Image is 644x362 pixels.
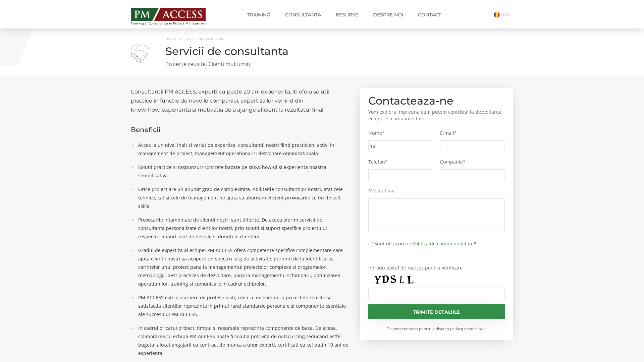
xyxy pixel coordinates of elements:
img: PM ACCESS - Echipa traineri si consultanti certificati PMP: Narciss Popescu, Mihai Olaru, Monica ... [131,8,206,21]
h1: Servicii de consultanta [131,45,513,57]
input: Trimite detaliile [368,304,505,319]
a: Consultanta [280,8,326,21]
li: Gradul de expertiza al echipei PM ACCESS ofera competente specifice complementare care ajuta clie... [135,246,350,288]
label: E-mail [440,130,504,136]
label: Mesajul tau [368,188,505,194]
span: Training și Consultanță în Project Management [131,21,219,25]
h2: Contacteaza-ne [368,96,505,105]
a: Home [165,37,176,41]
p: Proiecte reusite. Clienti multumiti. [131,60,513,68]
a: Resurse [331,8,363,21]
li: Acces la un nivel inalt si variat de expertiza, consultantii nostri fiind practicieni activi in m... [135,141,350,158]
p: Vom explora impreuna cum putem contribui la dezvoltarea echipei si companiei tale. [368,109,505,122]
a: Politica de confidentialitate [413,240,474,247]
label: Nume [368,130,433,136]
h3: Beneficii [131,126,350,133]
span: Servicii de consultanta [185,37,224,41]
li: PM ACCESS este o asociere de profesionisti, ceea ce inseamna ca proiectele reusite si satisfactia... [135,293,350,318]
a: Training și Consultanță în Project Management [131,6,219,25]
li: Provocarile intampinate de clientii nostri sunt diferite. De aceea oferim servicii de consultanta... [135,216,350,241]
label: Companie [440,159,504,165]
label: Introdu textul de mai jos pentru verificare [368,265,505,271]
li: Solutii practice si raspunsuri concrete bazate pe know-how-ul si experienta noastra semnificativa [135,163,350,180]
a: Despre noi [368,8,408,21]
img: Servicii de consultanta [131,45,148,63]
a: Contact [413,8,446,21]
img: Romana [494,12,500,18]
h2: Consultantii PM ACCESS, experti cu peste 20 ani experienta, iti ofera solutii practice in functie... [131,87,350,114]
a: Training [242,8,275,21]
small: Te vom contacta pentru a discuta pe larg nevoile tale [368,326,505,331]
li: In cadrul oricarui proiect, timpul si resursele reprezinta componente de baza. De aceea, colabora... [135,324,350,357]
a: RO [494,11,513,17]
li: Orice proiect are un anumit grad de complexitate. Abilitatile consultantilor nostri, atat cele te... [135,185,350,210]
label: Sunt de acord cu * [374,240,476,247]
label: Telefon [368,159,433,165]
